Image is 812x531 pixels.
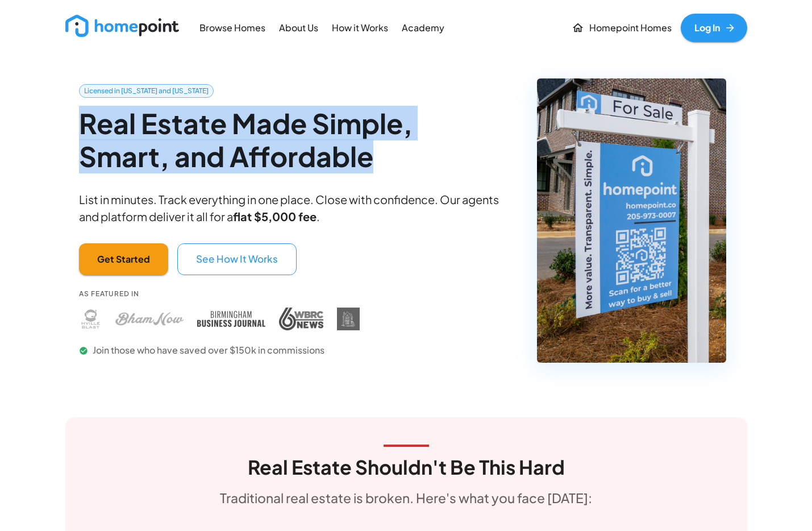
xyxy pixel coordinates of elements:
[397,15,449,40] a: Academy
[274,15,323,40] a: About Us
[79,243,168,275] button: Get Started
[177,243,297,275] button: See How It Works
[567,14,676,42] a: Homepoint Homes
[233,209,317,223] b: flat $5,000 fee
[327,15,393,40] a: How it Works
[65,15,179,37] img: new_logo_light.png
[79,308,102,330] img: Huntsville Blast press coverage - Homepoint featured in Huntsville Blast
[220,488,592,509] h6: Traditional real estate is broken. Here's what you face [DATE]:
[279,308,323,330] img: WBRC press coverage - Homepoint featured in WBRC
[79,84,214,98] a: Licensed in [US_STATE] and [US_STATE]
[589,22,672,35] p: Homepoint Homes
[195,15,270,40] a: Browse Homes
[79,289,360,298] p: As Featured In
[681,14,747,42] a: Log In
[80,86,213,96] span: Licensed in [US_STATE] and [US_STATE]
[79,344,360,357] p: Join those who have saved over $150k in commissions
[199,22,265,35] p: Browse Homes
[537,78,726,363] img: Homepoint real estate for sale sign - Licensed brokerage in Alabama and Tennessee
[197,308,265,330] img: Birmingham Business Journal press coverage - Homepoint featured in Birmingham Business Journal
[279,22,318,35] p: About Us
[402,22,444,35] p: Academy
[337,308,360,330] img: DIY Homebuyers Academy press coverage - Homepoint featured in DIY Homebuyers Academy
[79,191,508,225] p: List in minutes. Track everything in one place. Close with confidence. Our agents and platform de...
[115,308,184,330] img: Bham Now press coverage - Homepoint featured in Bham Now
[332,22,388,35] p: How it Works
[248,456,565,479] h3: Real Estate Shouldn't Be This Hard
[79,107,508,172] h2: Real Estate Made Simple, Smart, and Affordable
